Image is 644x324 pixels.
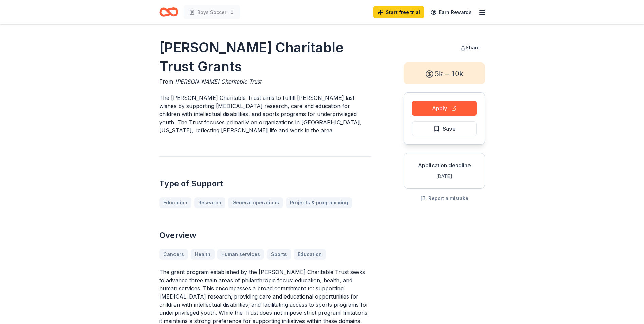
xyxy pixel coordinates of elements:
[427,6,476,18] a: Earn Rewards
[184,5,240,19] button: Boys Soccer
[404,62,485,84] div: 5k – 10k
[443,124,456,133] span: Save
[197,8,226,16] span: Boys Soccer
[373,6,424,18] a: Start free trial
[286,197,352,208] a: Projects & programming
[159,230,371,241] h2: Overview
[455,41,485,54] button: Share
[194,197,225,208] a: Research
[159,4,178,20] a: Home
[409,161,479,169] div: Application deadline
[175,78,261,85] span: [PERSON_NAME] Charitable Trust
[159,77,371,86] div: From
[412,121,477,136] button: Save
[420,194,468,202] button: Report a mistake
[159,94,371,134] p: The [PERSON_NAME] Charitable Trust aims to fulfill [PERSON_NAME] last wishes by supporting [MEDIC...
[228,197,283,208] a: General operations
[159,178,371,189] h2: Type of Support
[409,172,479,180] div: [DATE]
[412,101,477,116] button: Apply
[466,44,480,50] span: Share
[159,38,371,76] h1: [PERSON_NAME] Charitable Trust Grants
[159,197,191,208] a: Education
